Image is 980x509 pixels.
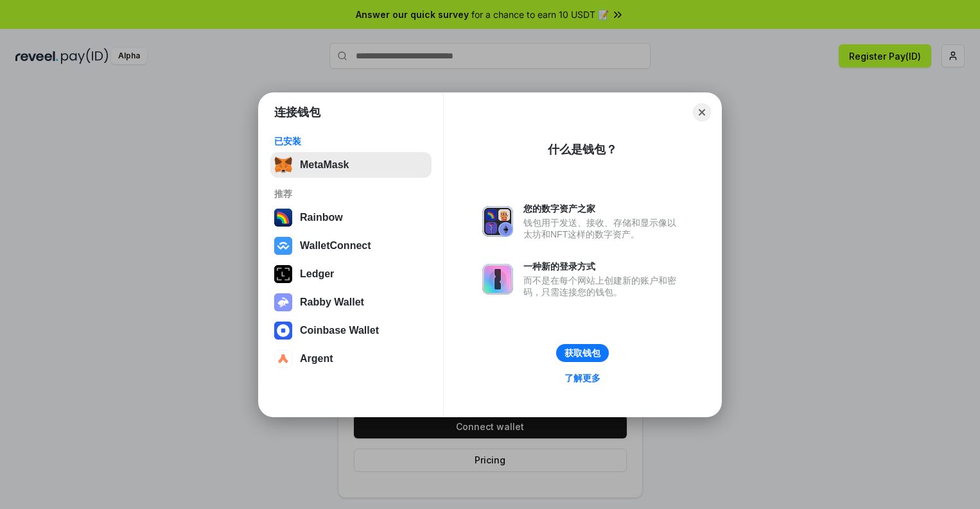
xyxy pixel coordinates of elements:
div: Ledger [300,268,334,280]
div: 您的数字资产之家 [523,203,683,214]
img: svg+xml,%3Csvg%20xmlns%3D%22http%3A%2F%2Fwww.w3.org%2F2000%2Fsvg%22%20fill%3D%22none%22%20viewBox... [274,293,292,311]
button: Rabby Wallet [270,289,432,315]
div: 已安装 [274,135,428,147]
div: WalletConnect [300,240,371,252]
button: Argent [270,346,432,372]
h1: 连接钱包 [274,105,320,120]
img: svg+xml,%3Csvg%20width%3D%2228%22%20height%3D%2228%22%20viewBox%3D%220%200%2028%2028%22%20fill%3D... [274,350,292,368]
button: MetaMask [270,152,432,178]
img: svg+xml,%3Csvg%20xmlns%3D%22http%3A%2F%2Fwww.w3.org%2F2000%2Fsvg%22%20fill%3D%22none%22%20viewBox... [482,206,513,237]
div: MetaMask [300,159,349,171]
button: 获取钱包 [556,344,609,362]
div: 获取钱包 [564,347,600,359]
button: Ledger [270,261,432,287]
div: 一种新的登录方式 [523,261,683,272]
img: svg+xml,%3Csvg%20fill%3D%22none%22%20height%3D%2233%22%20viewBox%3D%220%200%2035%2033%22%20width%... [274,156,292,174]
div: 钱包用于发送、接收、存储和显示像以太坊和NFT这样的数字资产。 [523,217,683,240]
div: 而不是在每个网站上创建新的账户和密码，只需连接您的钱包。 [523,275,683,298]
div: Rabby Wallet [300,297,364,308]
button: WalletConnect [270,233,432,259]
div: 了解更多 [564,372,600,384]
div: 什么是钱包？ [548,142,617,157]
button: Coinbase Wallet [270,318,432,343]
img: svg+xml,%3Csvg%20xmlns%3D%22http%3A%2F%2Fwww.w3.org%2F2000%2Fsvg%22%20fill%3D%22none%22%20viewBox... [482,264,513,295]
div: Argent [300,353,333,365]
a: 了解更多 [557,370,608,386]
div: 推荐 [274,188,428,200]
div: Rainbow [300,212,343,223]
button: Rainbow [270,205,432,230]
img: svg+xml,%3Csvg%20xmlns%3D%22http%3A%2F%2Fwww.w3.org%2F2000%2Fsvg%22%20width%3D%2228%22%20height%3... [274,265,292,283]
div: Coinbase Wallet [300,325,379,336]
img: svg+xml,%3Csvg%20width%3D%2228%22%20height%3D%2228%22%20viewBox%3D%220%200%2028%2028%22%20fill%3D... [274,237,292,255]
img: svg+xml,%3Csvg%20width%3D%22120%22%20height%3D%22120%22%20viewBox%3D%220%200%20120%20120%22%20fil... [274,209,292,227]
button: Close [693,103,711,121]
img: svg+xml,%3Csvg%20width%3D%2228%22%20height%3D%2228%22%20viewBox%3D%220%200%2028%2028%22%20fill%3D... [274,322,292,340]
